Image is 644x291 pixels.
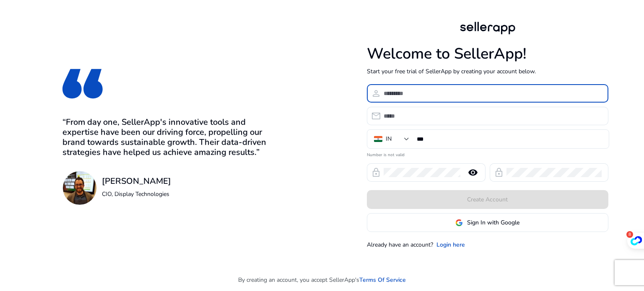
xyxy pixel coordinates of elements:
h1: Welcome to SellerApp! [367,45,608,63]
span: Sign In with Google [467,218,519,227]
span: lock [494,167,504,178]
span: email [371,111,381,121]
div: IN [386,134,392,144]
p: CIO, Display Technologies [102,190,171,198]
a: Login here [436,240,465,249]
p: Start your free trial of SellerApp by creating your account below. [367,67,608,76]
h3: [PERSON_NAME] [102,176,171,186]
p: Already have an account? [367,240,433,249]
button: Sign In with Google [367,213,608,232]
mat-error: Number is not valid [367,149,608,158]
a: Terms Of Service [359,276,406,284]
span: person [371,88,381,98]
span: lock [371,167,381,178]
h3: “From day one, SellerApp's innovative tools and expertise have been our driving force, propelling... [62,117,277,157]
mat-icon: remove_red_eye [463,167,483,178]
img: google-logo.svg [455,219,463,227]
